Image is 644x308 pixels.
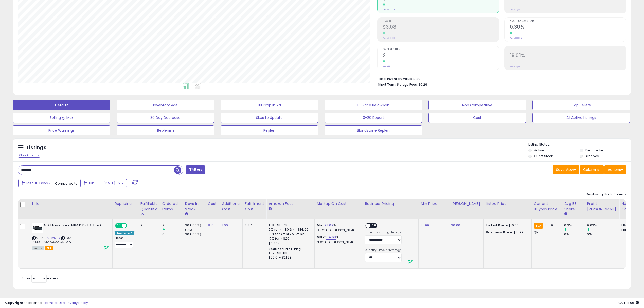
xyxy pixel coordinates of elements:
strong: Copyright [5,300,24,305]
div: [PERSON_NAME] [451,201,481,207]
span: $0.29 [418,82,427,87]
small: Prev: 0 [383,65,390,68]
b: Max: [317,235,326,239]
button: 0-20 Report [325,113,422,123]
span: 2025-08-12 18:06 GMT [618,300,639,305]
div: 9.63% [587,223,619,228]
div: FBA: 9 [621,223,638,228]
a: 23.09 [324,223,333,228]
div: Fulfillable Quantity [140,201,158,212]
div: 0 [162,232,183,237]
div: 3.27 [245,223,262,228]
button: Default [13,100,110,110]
small: Prev: $0.00 [383,37,395,40]
label: Deactivated [585,148,604,152]
button: Blundstone Replen [325,125,422,135]
div: Profit [PERSON_NAME] [587,201,617,212]
span: OFF [370,224,378,228]
span: Compared to: [55,181,78,186]
button: Last 30 Days [18,179,54,187]
div: 0.3% [564,223,585,228]
label: Out of Stock [534,154,553,158]
small: Prev: 0.00% [510,37,522,40]
div: Days In Stock [185,201,204,212]
div: 9 [140,223,156,228]
label: Active [534,148,544,152]
span: Last 30 Days [26,181,48,186]
div: 17% for > $20 [269,236,311,241]
div: Business Pricing [365,201,416,207]
div: 0% [587,232,619,237]
div: 10% for >= $15 & <= $20 [269,232,311,236]
button: Replen [221,125,318,135]
button: Cost [428,113,526,123]
div: Ordered Items [162,201,181,212]
span: ON [116,224,122,228]
small: Prev: N/A [510,65,520,68]
div: Current Buybox Price [534,201,560,212]
div: 2 [162,223,183,228]
button: Non Competitive [428,100,526,110]
div: Min Price [421,201,447,207]
div: Clear All Filters [18,153,40,158]
span: Avg. Buybox Share [510,20,626,23]
button: Price Warnings [13,125,110,135]
b: NIKE Headband NBA DRI-FIT Black [44,223,105,229]
span: 14.49 [545,223,553,228]
h2: 2 [383,53,499,59]
button: Save View [553,165,579,174]
div: Amazon AI * [115,231,134,235]
a: 1.00 [222,223,228,228]
small: (0%) [185,228,192,232]
div: Markup on Cost [317,201,361,207]
button: BB Price Below Min [325,100,422,110]
button: Selling @ Max [13,113,110,123]
p: Listing States: [528,142,631,147]
div: Num of Comp. [621,201,640,212]
div: Avg BB Share [564,201,583,212]
div: ASIN: [32,223,109,250]
th: The percentage added to the cost of goods (COGS) that forms the calculator for Min & Max prices. [315,199,363,219]
a: 14.99 [421,223,429,228]
span: OFF [126,224,134,228]
div: $20.01 - $21.68 [269,255,311,260]
small: FBA [534,223,543,229]
div: % [317,235,359,244]
li: $130 [378,75,623,81]
div: Listed Price [486,201,529,207]
button: Inventory Age [117,100,214,110]
div: 30 (100%) [185,232,206,237]
span: Ordered Items [383,48,499,51]
a: 154.69 [326,235,336,240]
small: Prev: $0.00 [383,8,395,11]
div: $10 - $10.76 [269,223,311,227]
h2: 19.01% [510,53,626,59]
p: 12.48% Profit [PERSON_NAME] [317,229,359,232]
b: Reduced Prof. Rng. [269,247,302,251]
div: Additional Cost [222,201,241,212]
b: Short Term Storage Fees: [378,82,418,87]
span: ROI [510,48,626,51]
a: 8.10 [208,223,214,228]
div: 0% [564,232,585,237]
button: Jun-13 - [DATE]-12 [80,179,127,187]
b: Min: [317,223,324,228]
button: Actions [604,165,626,174]
b: Total Inventory Value: [378,77,413,81]
button: Skus to Update [221,113,318,123]
span: Columns [583,167,599,172]
div: $15 - $15.83 [269,251,311,255]
div: $15.99 [486,230,528,235]
div: Displaying 1 to 1 of 1 items [586,192,626,197]
div: Repricing [115,201,136,207]
button: 30 Day Decrease [117,113,214,123]
span: FBA [45,246,53,250]
span: All listings currently available for purchase on Amazon [32,246,44,250]
div: Amazon Fees [269,201,312,207]
label: Quantity Discount Strategy: [365,248,402,252]
b: Business Price: [486,230,513,235]
img: 414cufTn20L._SL40_.jpg [32,223,43,233]
a: Terms of Use [43,300,65,305]
div: seller snap | | [5,301,88,305]
div: FBM: 1 [621,228,638,232]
